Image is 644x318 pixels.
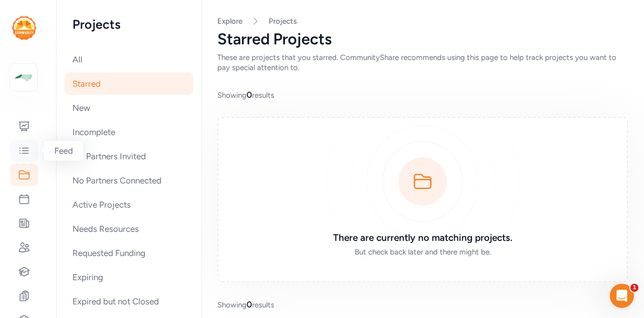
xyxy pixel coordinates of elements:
div: Expired but not Closed [64,290,193,312]
div: Expiring [64,266,193,288]
div: Needs Resources [64,218,193,240]
div: Starred Projects [217,30,628,48]
img: logo [12,16,36,40]
span: Showing results [217,89,274,101]
div: Starred [64,73,193,95]
span: Showing results [217,298,274,310]
span: 1 [630,284,638,292]
span: 0 [247,90,252,100]
iframe: Intercom live chat [610,284,634,308]
h3: There are currently no matching projects. [278,231,568,245]
div: Requested Funding [64,242,193,264]
nav: Breadcrumb [217,16,628,26]
a: Projects [269,16,297,26]
div: No Partners Connected [64,169,193,192]
img: logo [13,67,35,89]
div: New [64,97,193,119]
div: Incomplete [64,121,193,143]
a: Explore [217,17,243,26]
div: No Partners Invited [64,145,193,167]
h2: Projects [72,16,185,32]
span: 0 [247,299,252,309]
div: All [64,48,193,71]
span: These are projects that you starred. CommunityShare recommends using this page to help track proj... [217,53,616,72]
div: But check back later and there might be. [278,247,568,257]
div: Active Projects [64,194,193,216]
